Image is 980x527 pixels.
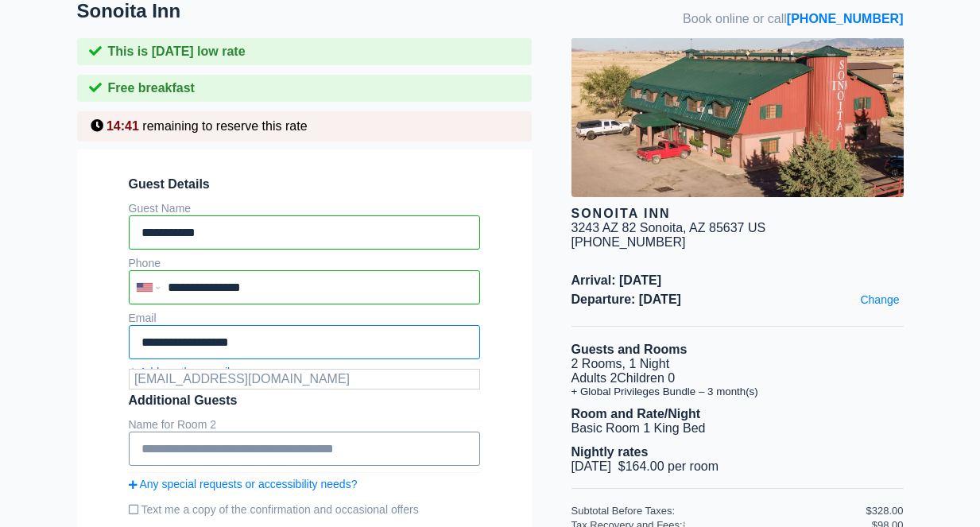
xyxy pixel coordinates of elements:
span: US [748,221,765,234]
div: Free breakfast [77,75,532,102]
div: [EMAIL_ADDRESS][DOMAIN_NAME] [130,370,479,389]
label: Phone [129,257,161,269]
li: + Global Privileges Bundle – 3 month(s) [571,386,904,397]
a: Add another email [129,366,480,378]
label: Text me a copy of the confirmation and occasional offers [129,497,480,522]
span: Book online or call [683,12,903,26]
span: Arrival: [DATE] [571,273,904,288]
div: 3243 AZ 82 [571,221,637,235]
div: This is [DATE] low rate [77,38,532,65]
div: [PHONE_NUMBER] [571,235,904,250]
div: $328.00 [866,505,904,517]
li: Basic Room 1 King Bed [571,421,904,436]
span: AZ [689,221,705,234]
span: Children 0 [617,371,675,385]
div: United States: +1 [130,272,164,303]
b: Guests and Rooms [571,343,688,356]
li: 2 Rooms, 1 Night [571,357,904,371]
span: Departure: [DATE] [571,293,904,307]
label: Guest Name [129,202,192,215]
span: 14:41 [107,119,139,133]
span: [DATE] $164.00 per room [571,459,719,473]
a: [PHONE_NUMBER] [787,12,904,25]
span: remaining to reserve this rate [142,119,307,133]
b: Nightly rates [571,445,649,459]
a: Change [856,289,903,310]
span: 85637 [709,221,745,234]
div: Subtotal Before Taxes: [571,505,866,517]
a: Any special requests or accessibility needs? [129,478,480,490]
img: hotel image [571,38,904,197]
div: Additional Guests [129,393,480,408]
label: Name for Room 2 [129,418,216,431]
span: Guest Details [129,177,480,192]
b: Room and Rate/Night [571,407,701,420]
label: Email [129,312,157,324]
span: Sonoita, [640,221,687,234]
div: Sonoita Inn [571,207,904,221]
li: Adults 2 [571,371,904,386]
